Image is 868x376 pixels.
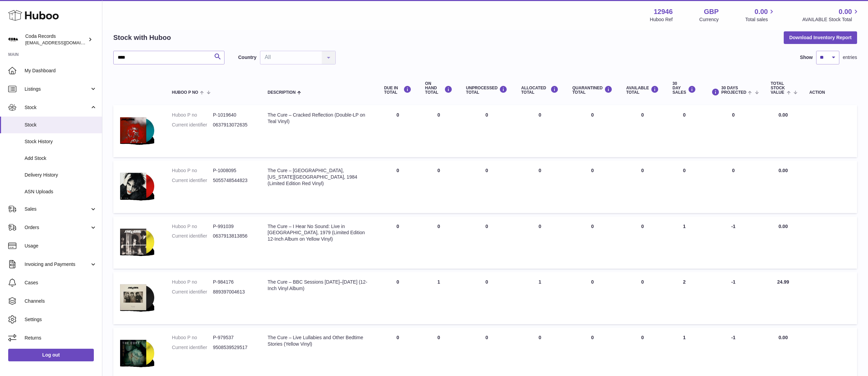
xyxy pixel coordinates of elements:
[172,233,213,239] dt: Current identifier
[25,335,97,341] span: Returns
[572,86,612,95] div: QUARANTINED Total
[666,105,703,157] td: 0
[120,112,154,149] img: product image
[172,90,198,95] span: Huboo P no
[213,334,254,341] dd: P-979537
[703,272,764,324] td: -1
[267,167,371,187] div: The Cure – [GEOGRAPHIC_DATA], [US_STATE][GEOGRAPHIC_DATA], 1984 (Limited Edition Red Vinyl)
[172,223,213,230] dt: Huboo P no
[459,105,515,157] td: 0
[384,86,411,95] div: DUE IN TOTAL
[213,177,254,184] dd: 5055748544823
[267,223,371,243] div: The Cure – I Hear No Sound: Live in [GEOGRAPHIC_DATA], 1979 (Limited Edition 12-Inch Album on Yel...
[172,279,213,285] dt: Huboo P no
[779,168,788,173] span: 0.00
[418,216,459,269] td: 0
[8,349,94,361] a: Log out
[213,167,254,174] dd: P-1008095
[377,161,418,213] td: 0
[802,7,860,23] a: 0.00 AVAILABLE Stock Total
[172,177,213,184] dt: Current identifier
[25,138,97,145] span: Stock History
[591,279,594,285] span: 0
[514,216,565,269] td: 0
[745,7,776,23] a: 0.00 Total sales
[25,86,90,92] span: Listings
[267,334,371,347] div: The Cure – Live Lullabies and Other Bedtime Stories (Yellow Vinyl)
[703,105,764,157] td: 0
[654,7,673,16] strong: 12946
[704,7,719,16] strong: GBP
[703,161,764,213] td: 0
[238,54,257,61] label: Country
[771,81,785,95] span: Total stock value
[521,86,559,95] div: ALLOCATED Total
[672,81,696,95] div: 30 DAY SALES
[25,316,97,323] span: Settings
[213,122,254,128] dd: 0637913072635
[425,81,452,95] div: ON HAND Total
[779,112,788,118] span: 0.00
[745,16,776,23] span: Total sales
[466,86,508,95] div: UNPROCESSED Total
[172,167,213,174] dt: Huboo P no
[619,161,666,213] td: 0
[418,161,459,213] td: 0
[459,161,515,213] td: 0
[25,298,97,304] span: Channels
[172,112,213,118] dt: Huboo P no
[619,272,666,324] td: 0
[459,272,515,324] td: 0
[650,16,673,23] div: Huboo Ref
[514,161,565,213] td: 0
[843,54,857,61] span: entries
[213,233,254,239] dd: 0637913813856
[703,216,764,269] td: -1
[779,224,788,229] span: 0.00
[809,90,850,95] div: Action
[721,86,746,95] span: 30 DAYS PROJECTED
[267,90,295,95] span: Description
[591,224,594,229] span: 0
[25,122,97,128] span: Stock
[25,33,87,46] div: Coda Records
[25,104,90,111] span: Stock
[25,243,97,249] span: Usage
[25,67,97,74] span: My Dashboard
[666,272,703,324] td: 2
[666,216,703,269] td: 1
[25,155,97,162] span: Add Stock
[172,344,213,351] dt: Current identifier
[514,272,565,324] td: 1
[784,31,857,44] button: Download Inventory Report
[25,280,97,286] span: Cases
[25,261,90,268] span: Invoicing and Payments
[418,272,459,324] td: 1
[779,335,788,340] span: 0.00
[267,112,371,125] div: The Cure – Cracked Reflection (Double-LP on Teal Vinyl)
[591,112,594,118] span: 0
[120,279,154,316] img: product image
[213,289,254,295] dd: 889397004613
[120,223,154,260] img: product image
[25,40,100,45] span: [EMAIL_ADDRESS][DOMAIN_NAME]
[377,272,418,324] td: 0
[213,112,254,118] dd: P-1019640
[377,105,418,157] td: 0
[839,7,852,16] span: 0.00
[172,334,213,341] dt: Huboo P no
[120,167,154,204] img: product image
[267,279,371,292] div: The Cure – BBC Sessions [DATE]–[DATE] (12-Inch Vinyl Album)
[120,334,154,371] img: product image
[25,224,90,231] span: Orders
[777,279,789,285] span: 24.99
[800,54,813,61] label: Show
[459,216,515,269] td: 0
[626,86,659,95] div: AVAILABLE Total
[591,168,594,173] span: 0
[25,206,90,212] span: Sales
[755,7,768,16] span: 0.00
[418,105,459,157] td: 0
[699,16,719,23] div: Currency
[802,16,860,23] span: AVAILABLE Stock Total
